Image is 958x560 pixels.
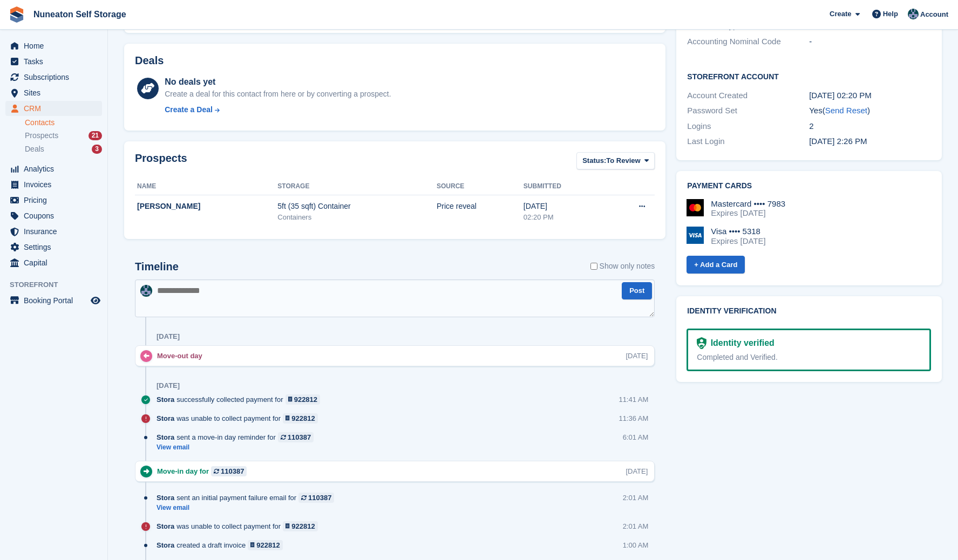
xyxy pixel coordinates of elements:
a: Contacts [25,118,102,128]
div: 922812 [294,394,317,405]
img: Rich Palmer [908,9,919,19]
div: 922812 [291,521,315,531]
a: 110387 [211,466,247,476]
div: 11:36 AM [619,413,648,424]
a: Create a Deal [165,104,391,115]
div: Last Login [687,135,809,148]
div: [DATE] [524,201,606,212]
a: menu [5,101,102,116]
div: Expires [DATE] [711,208,785,218]
span: To Review [606,155,640,166]
div: Containers [277,212,437,223]
a: menu [5,208,102,223]
th: Name [135,178,277,195]
span: Stora [157,432,174,442]
span: Capital [24,255,89,270]
div: Logins [687,120,809,133]
span: Coupons [24,208,89,223]
th: Storage [277,178,437,195]
a: menu [5,38,102,53]
div: [DATE] [157,381,180,390]
a: Deals 3 [25,144,102,155]
span: Booking Portal [24,293,89,308]
th: Submitted [524,178,606,195]
div: Mastercard •••• 7983 [711,199,785,209]
img: Mastercard Logo [687,199,704,216]
div: Create a Deal [165,104,213,115]
div: - [809,36,931,48]
img: Identity Verification Ready [697,337,706,349]
span: CRM [24,101,89,116]
a: Nuneaton Self Storage [29,5,131,23]
div: 2:01 AM [623,521,649,531]
time: 2025-09-24 13:26:14 UTC [809,136,867,146]
div: 3 [92,145,102,154]
div: sent a move-in day reminder for [157,432,319,442]
span: Home [24,38,89,53]
label: Show only notes [590,261,655,272]
a: 922812 [248,540,283,550]
div: [DATE] [626,351,648,361]
h2: Storefront Account [687,71,931,81]
div: [PERSON_NAME] [137,201,277,212]
div: 922812 [256,540,280,550]
span: Tasks [24,54,89,69]
img: Rich Palmer [140,285,152,297]
div: Yes [809,105,931,117]
div: Visa •••• 5318 [711,227,765,236]
th: Source [437,178,524,195]
div: Password Set [687,105,809,117]
span: Stora [157,413,174,424]
div: Expires [DATE] [711,236,765,246]
div: Move-out day [157,351,208,361]
a: 110387 [298,493,334,503]
span: Help [883,9,898,19]
div: 5ft (35 sqft) Container [277,201,437,212]
a: menu [5,193,102,208]
div: was unable to collect payment for [157,521,323,531]
span: Invoices [24,177,89,192]
div: sent an initial payment failure email for [157,493,339,503]
div: 21 [89,131,102,140]
span: Stora [157,493,174,503]
a: menu [5,54,102,69]
div: No deals yet [165,76,391,88]
div: [DATE] 02:20 PM [809,90,931,102]
div: 1:00 AM [623,540,649,550]
h2: Payment cards [687,182,931,190]
a: 922812 [286,394,321,405]
div: 6:01 AM [623,432,649,442]
h2: Deals [135,54,164,67]
span: Pricing [24,193,89,208]
a: 922812 [283,521,318,531]
div: 11:41 AM [619,394,648,405]
div: [DATE] [157,332,180,341]
span: Insurance [24,224,89,239]
span: Prospects [25,131,58,141]
button: Status: To Review [576,152,655,170]
a: menu [5,85,102,100]
a: View email [157,443,319,452]
a: menu [5,70,102,85]
a: menu [5,177,102,192]
a: menu [5,161,102,176]
div: 110387 [308,493,331,503]
span: Status: [582,155,606,166]
div: 922812 [291,413,315,424]
img: stora-icon-8386f47178a22dfd0bd8f6a31ec36ba5ce8667c1dd55bd0f319d3a0aa187defe.svg [9,6,25,23]
a: menu [5,224,102,239]
div: Move-in day for [157,466,252,476]
span: Storefront [10,279,107,290]
div: 02:20 PM [524,212,606,223]
div: Price reveal [437,201,524,212]
div: created a draft invoice [157,540,288,550]
a: Preview store [89,294,102,307]
div: [DATE] [626,466,648,476]
h2: Timeline [135,261,179,273]
div: Completed and Verified. [697,352,921,363]
div: 2:01 AM [623,493,649,503]
span: Stora [157,540,174,550]
span: ( ) [823,106,870,115]
a: Send Reset [825,106,867,115]
span: Analytics [24,161,89,176]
